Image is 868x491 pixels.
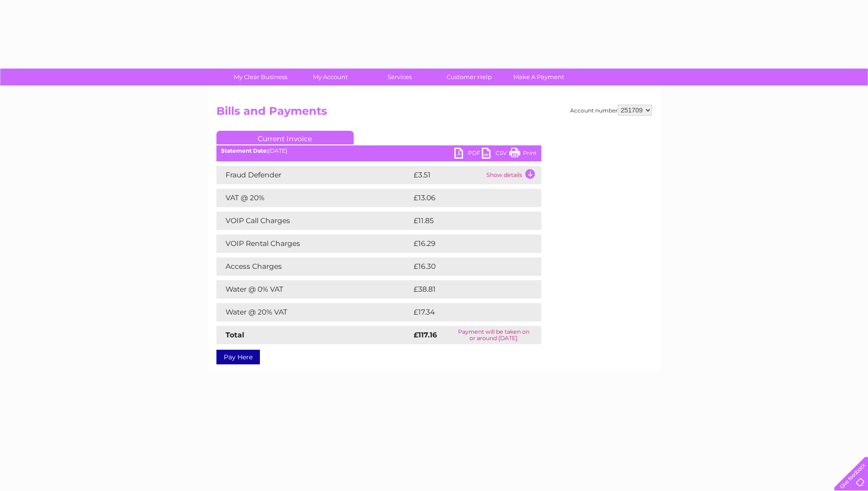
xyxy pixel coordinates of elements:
[292,69,368,85] a: My Account
[216,212,411,230] td: VOIP Call Charges
[411,166,484,184] td: £3.51
[216,148,541,154] div: [DATE]
[411,235,522,253] td: £16.29
[216,280,411,299] td: Water @ 0% VAT
[216,257,411,276] td: Access Charges
[216,189,411,207] td: VAT @ 20%
[216,303,411,321] td: Water @ 20% VAT
[570,105,652,116] div: Account number
[216,131,354,144] a: Current Invoice
[509,148,537,161] a: Print
[482,148,509,161] a: CSV
[216,235,411,253] td: VOIP Rental Charges
[411,212,521,230] td: £11.85
[221,147,268,154] b: Statement Date:
[216,105,652,122] h2: Bills and Payments
[446,326,541,344] td: Payment will be taken on or around [DATE]
[454,148,482,161] a: PDF
[411,189,522,207] td: £13.06
[362,69,437,85] a: Services
[411,257,522,276] td: £16.30
[223,69,298,85] a: My Clear Business
[216,350,260,364] a: Pay Here
[411,280,522,299] td: £38.81
[216,166,411,184] td: Fraud Defender
[414,331,437,339] strong: £117.16
[411,303,522,321] td: £17.34
[501,69,577,85] a: Make A Payment
[226,331,244,339] strong: Total
[431,69,507,85] a: Customer Help
[484,166,541,184] td: Show details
